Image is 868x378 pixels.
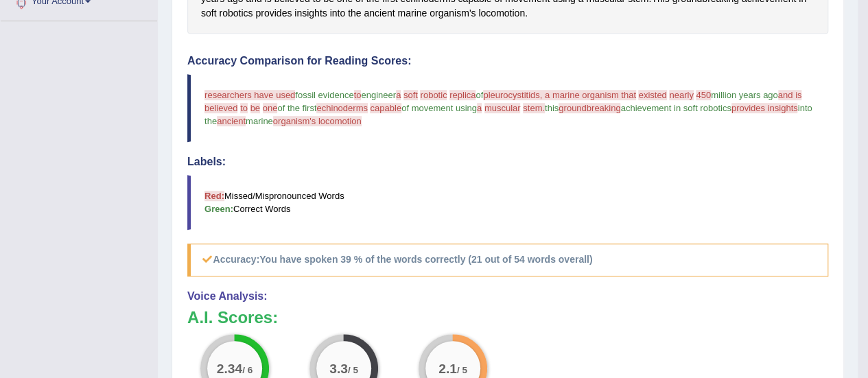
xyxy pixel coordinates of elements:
[330,360,349,375] big: 3.3
[217,116,246,126] span: ancient
[484,103,521,113] span: muscular
[250,103,260,113] span: be
[401,103,477,113] span: of movement using
[545,103,559,113] span: this
[439,360,458,375] big: 2.1
[348,6,361,21] span: Click to see word definition
[277,103,316,113] span: of the first
[294,6,327,21] span: Click to see word definition
[259,254,592,265] b: You have spoken 39 % of the words correctly (21 out of 54 words overall)
[620,103,731,113] span: achievement in soft robotics
[187,244,828,276] h5: Accuracy:
[403,90,418,100] span: soft
[219,6,253,21] span: Click to see word definition
[638,90,666,100] span: existed
[696,90,711,100] span: 450
[246,116,273,126] span: marine
[711,90,778,100] span: million years ago
[348,364,358,375] small: / 5
[295,90,353,100] span: fossil evidence
[523,103,545,113] span: stem.
[187,290,828,303] h4: Voice Analysis:
[457,364,467,375] small: / 5
[316,103,367,113] span: echinoderms
[204,204,233,214] b: Green:
[669,90,693,100] span: nearly
[204,90,295,100] span: researchers have used
[187,308,278,327] b: A.I. Scores:
[255,6,292,21] span: Click to see word definition
[330,6,346,21] span: Click to see word definition
[476,90,483,100] span: of
[370,103,401,113] span: capable
[187,55,828,67] h4: Accuracy Comparison for Reading Scores:
[478,6,525,21] span: Click to see word definition
[397,6,427,21] span: Click to see word definition
[240,103,248,113] span: to
[731,103,798,113] span: provides insights
[217,360,242,375] big: 2.34
[483,90,636,100] span: pleurocystitids, a marine organism that
[204,103,237,113] span: believed
[430,6,476,21] span: Click to see word definition
[364,6,395,21] span: Click to see word definition
[273,116,362,126] span: organism's locomotion
[449,90,476,100] span: replica
[201,6,217,21] span: Click to see word definition
[396,90,401,100] span: a
[263,103,278,113] span: one
[187,175,828,230] blockquote: Missed/Mispronounced Words Correct Words
[778,90,802,100] span: and is
[243,364,253,375] small: / 6
[477,103,482,113] span: a
[559,103,620,113] span: groundbreaking
[361,90,396,100] span: engineer
[420,90,447,100] span: robotic
[204,191,224,201] b: Red:
[187,156,828,168] h4: Labels:
[354,90,362,100] span: to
